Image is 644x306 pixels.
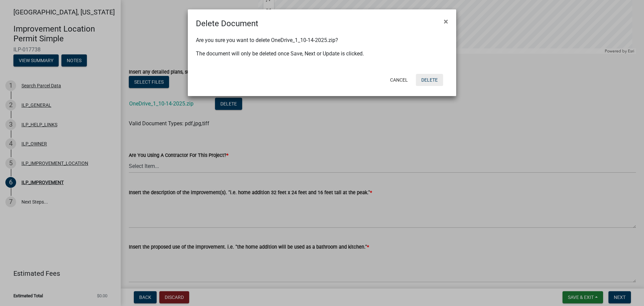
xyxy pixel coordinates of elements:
h4: Delete Document [196,17,258,30]
button: Delete [416,74,443,86]
p: The document will only be deleted once Save, Next or Update is clicked. [196,50,448,58]
button: Cancel [385,74,413,86]
button: Close [438,12,453,31]
p: Are you sure you want to delete OneDrive_1_10-14-2025.zip? [196,36,448,44]
span: × [444,17,448,26]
